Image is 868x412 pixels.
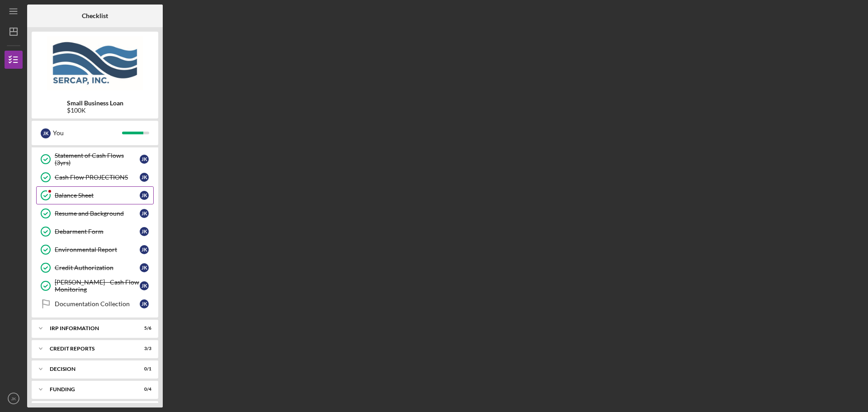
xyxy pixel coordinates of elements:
div: J K [41,128,51,138]
div: 5 / 6 [135,326,151,331]
div: [PERSON_NAME] - Cash Flow Monitoring [55,279,140,293]
div: You [53,125,122,141]
div: Funding [50,387,129,392]
div: credit reports [50,346,129,351]
div: 3 / 3 [135,346,151,351]
div: J K [140,281,149,290]
div: Debarment Form [55,228,140,235]
a: Documentation CollectionJK [36,295,154,313]
a: Statement of Cash Flows (3yrs)JK [36,150,154,168]
div: Decision [50,366,129,372]
div: Statement of Cash Flows (3yrs) [55,152,140,166]
div: J K [140,191,149,200]
div: J K [140,263,149,272]
div: Resume and Background [55,210,140,217]
div: J K [140,245,149,254]
button: JK [5,389,23,407]
text: JK [11,396,16,401]
a: Credit AuthorizationJK [36,259,154,277]
div: Cash Flow PROJECTIONS [55,174,140,181]
img: Product logo [32,36,158,90]
div: J K [140,227,149,236]
a: Balance SheetJK [36,186,154,204]
a: Debarment FormJK [36,223,154,241]
a: Resume and BackgroundJK [36,204,154,223]
div: J K [140,173,149,182]
div: J K [140,209,149,218]
a: Cash Flow PROJECTIONSJK [36,168,154,186]
div: Credit Authorization [55,264,140,271]
div: 0 / 4 [135,387,151,392]
div: 0 / 1 [135,366,151,372]
div: IRP Information [50,326,129,331]
a: Environmental ReportJK [36,241,154,259]
div: Balance Sheet [55,192,140,199]
div: J K [140,299,149,308]
div: $100K [67,107,123,114]
div: Environmental Report [55,246,140,253]
div: Documentation Collection [55,300,140,308]
b: Small Business Loan [67,99,123,107]
a: [PERSON_NAME] - Cash Flow MonitoringJK [36,277,154,295]
div: J K [140,155,149,164]
b: Checklist [82,12,108,19]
